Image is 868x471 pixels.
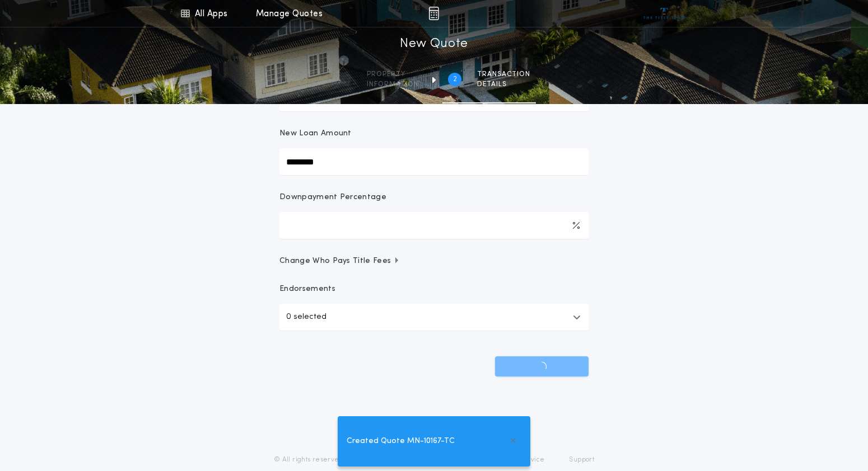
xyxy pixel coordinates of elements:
span: information [367,80,419,89]
h2: 2 [453,75,457,84]
span: Created Quote MN-10167-TC [347,435,455,448]
input: New Loan Amount [279,148,589,175]
p: 0 selected [286,310,326,324]
button: 0 selected [279,304,589,331]
p: Endorsements [279,284,589,295]
span: details [477,80,530,89]
h1: New Quote [400,35,468,53]
span: Property [367,70,419,79]
span: Transaction [477,70,530,79]
input: Downpayment Percentage [279,212,589,239]
p: New Loan Amount [279,128,352,139]
img: vs-icon [643,8,685,19]
p: Downpayment Percentage [279,192,386,203]
span: Change Who Pays Title Fees [279,256,400,267]
img: img [428,7,439,20]
button: Change Who Pays Title Fees [279,256,589,267]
